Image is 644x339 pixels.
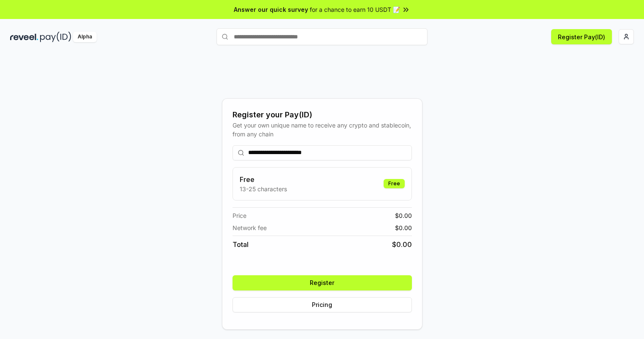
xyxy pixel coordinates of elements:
[233,223,267,232] span: Network fee
[233,297,412,312] button: Pricing
[233,121,412,138] div: Get your own unique name to receive any crypto and stablecoin, from any chain
[234,5,308,14] span: Answer our quick survey
[240,184,287,193] p: 13-25 characters
[10,32,38,42] img: reveel_dark
[310,5,400,14] span: for a chance to earn 10 USDT 📝
[395,211,412,220] span: $ 0.00
[40,32,71,42] img: pay_id
[384,179,405,188] div: Free
[551,29,612,44] button: Register Pay(ID)
[233,211,246,220] span: Price
[240,174,287,184] h3: Free
[73,32,97,42] div: Alpha
[395,223,412,232] span: $ 0.00
[392,239,412,250] span: $ 0.00
[233,239,249,250] span: Total
[233,275,412,290] button: Register
[233,109,412,121] div: Register your Pay(ID)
